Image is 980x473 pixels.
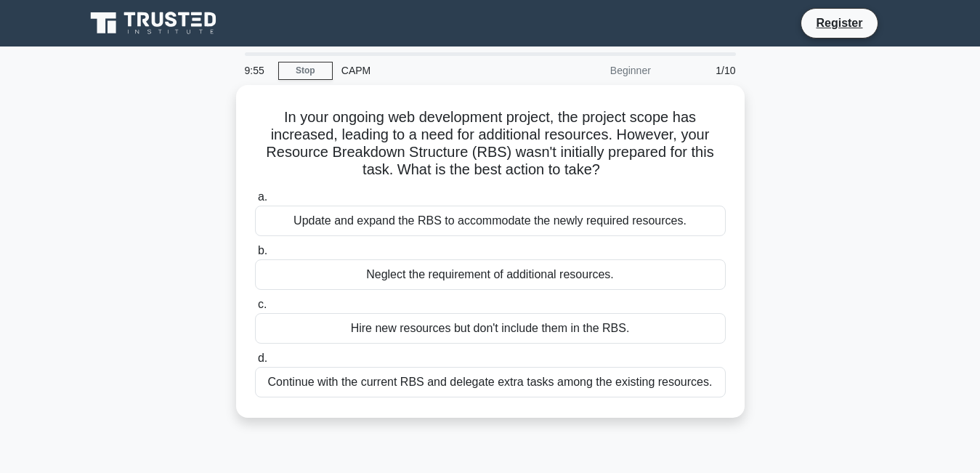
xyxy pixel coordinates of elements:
a: Stop [278,62,333,80]
span: c. [258,298,267,310]
div: Continue with the current RBS and delegate extra tasks among the existing resources. [255,367,726,397]
span: a. [258,190,267,203]
div: 9:55 [236,56,278,85]
span: d. [258,352,267,364]
div: Beginner [532,56,660,85]
span: b. [258,244,267,256]
div: 1/10 [660,56,745,85]
div: CAPM [333,56,532,85]
div: Hire new resources but don't include them in the RBS. [255,313,726,344]
h5: In your ongoing web development project, the project scope has increased, leading to a need for a... [254,108,727,179]
div: Neglect the requirement of additional resources. [255,259,726,290]
div: Update and expand the RBS to accommodate the newly required resources. [255,206,726,236]
a: Register [807,14,871,32]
